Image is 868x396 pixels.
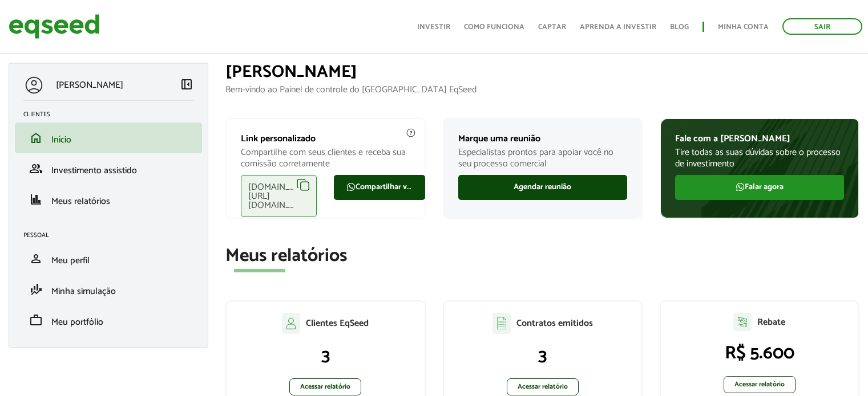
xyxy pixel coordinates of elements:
a: Agendar reunião [458,175,627,200]
a: financeMeus relatórios [23,193,193,206]
li: Minha simulação [15,274,202,305]
a: finance_modeMinha simulação [23,283,193,296]
span: Investimento assistido [51,163,137,178]
p: 3 [455,345,630,367]
a: Investir [417,23,450,31]
p: Contratos emitidos [516,318,593,329]
p: Rebate [757,317,785,328]
a: Acessar relatório [507,378,579,395]
img: agent-clientes.svg [282,313,300,333]
span: Início [51,132,71,148]
p: Link personalizado [241,133,410,144]
span: Meus relatórios [51,194,110,209]
a: Acessar relatório [724,376,796,393]
a: Como funciona [464,23,524,31]
p: 3 [238,345,413,367]
a: Sair [782,18,862,35]
span: left_panel_close [180,77,193,91]
span: Minha simulação [51,284,116,299]
span: work [29,313,43,327]
p: Fale com a [PERSON_NAME] [675,133,844,144]
div: [DOMAIN_NAME][URL][DOMAIN_NAME] [241,175,317,217]
a: Falar agora [675,175,844,200]
img: EqSeed [9,11,100,42]
a: Compartilhar via WhatsApp [334,175,425,200]
p: Especialistas prontos para apoiar você no seu processo comercial [458,147,627,169]
a: Captar [538,23,566,31]
li: Meu portfólio [15,305,202,336]
span: person [29,252,43,266]
p: [PERSON_NAME] [56,80,123,91]
li: Meus relatórios [15,184,202,215]
h2: Clientes [23,111,202,118]
img: agent-contratos.svg [492,313,511,334]
a: workMeu portfólio [23,313,193,327]
a: Blog [670,23,689,31]
p: R$ 5.600 [672,342,847,364]
img: agent-relatorio.svg [733,313,752,331]
h1: [PERSON_NAME] [225,63,859,81]
p: Bem-vindo ao Painel de controle do [GEOGRAPHIC_DATA] EqSeed [225,84,859,95]
span: Meu perfil [51,253,90,268]
img: FaWhatsapp.svg [346,182,356,191]
a: personMeu perfil [23,252,193,266]
img: FaWhatsapp.svg [736,182,745,191]
p: Compartilhe com seus clientes e receba sua comissão corretamente [241,147,410,169]
p: Marque uma reunião [458,133,627,144]
span: finance [29,193,43,206]
li: Investimento assistido [15,153,202,184]
a: groupInvestimento assistido [23,162,193,175]
span: home [29,131,43,145]
a: Minha conta [718,23,769,31]
p: Clientes EqSeed [306,318,369,329]
span: Meu portfólio [51,315,103,330]
li: Início [15,123,202,153]
h2: Pessoal [23,232,202,239]
a: Aprenda a investir [580,23,656,31]
span: group [29,162,43,175]
a: homeInício [23,131,193,145]
a: Colapsar menu [180,77,193,93]
li: Meu perfil [15,243,202,274]
p: Tire todas as suas dúvidas sobre o processo de investimento [675,147,844,169]
a: Acessar relatório [289,378,361,395]
span: finance_mode [29,283,43,296]
img: agent-meulink-info2.svg [406,128,416,138]
h2: Meus relatórios [225,246,859,266]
